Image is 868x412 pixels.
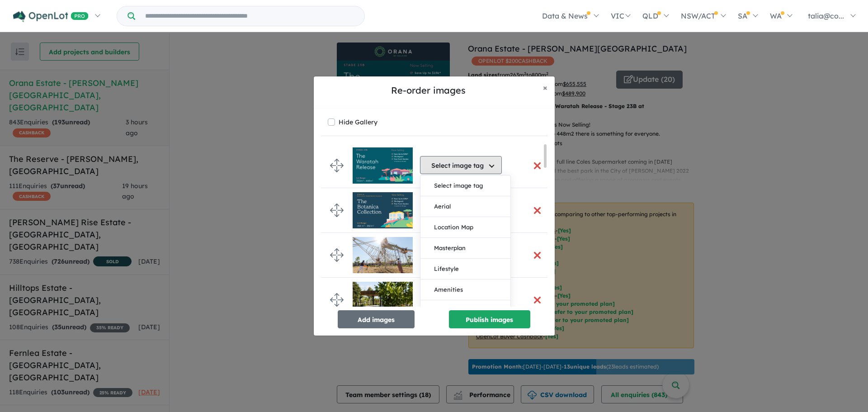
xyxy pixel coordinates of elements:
[13,11,89,22] img: Openlot PRO Logo White
[353,192,413,228] img: Orana%20Estate%20-%20Clyde%20North___1753426722.png
[449,310,530,328] button: Publish images
[543,82,547,93] span: ×
[420,156,502,174] button: Select image tag
[420,300,510,321] button: Park
[420,175,510,196] button: Select image tag
[420,196,510,217] button: Aerial
[353,237,413,273] img: Orana%20Estate%20-%20Clyde%20North___1738207497_0.jpg
[808,11,844,20] span: talia@co...
[420,217,510,238] button: Location Map
[321,84,536,97] h5: Re-order images
[353,282,413,318] img: Orana%20Estate%20-%20Clyde%20North___1738207604.jpg
[330,293,344,307] img: drag.svg
[137,6,363,26] input: Try estate name, suburb, builder or developer
[330,248,344,262] img: drag.svg
[420,279,510,300] button: Amenities
[330,159,344,172] img: drag.svg
[330,204,344,217] img: drag.svg
[420,259,510,279] button: Lifestyle
[338,310,415,328] button: Add images
[420,238,510,259] button: Masterplan
[339,116,377,128] label: Hide Gallery
[353,147,413,184] img: Orana%20Estate%20-%20Clyde%20North___1755742448.jpg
